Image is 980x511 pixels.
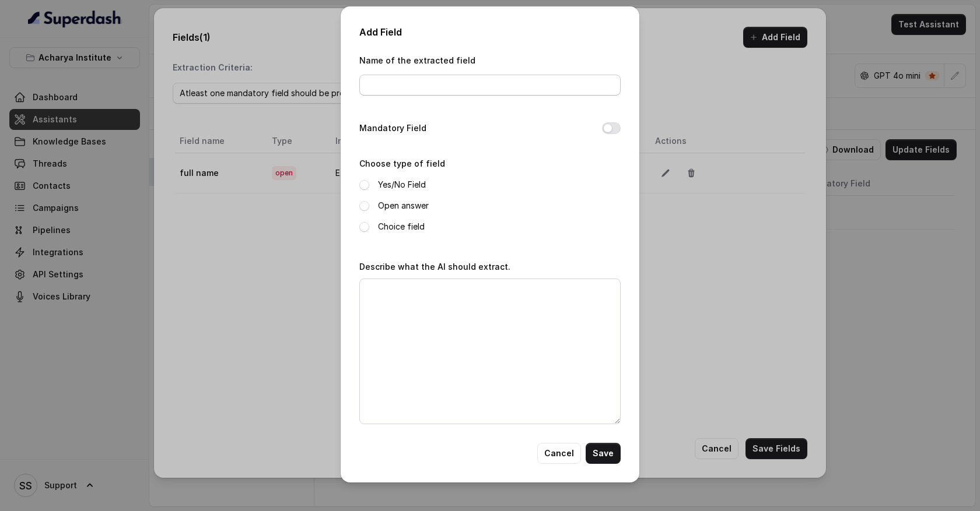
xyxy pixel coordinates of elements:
button: Save [586,443,621,464]
label: Choice field [378,220,425,234]
label: Yes/No Field [378,178,426,192]
label: Mandatory Field [359,121,426,135]
label: Open answer [378,199,429,213]
h2: Add Field [359,25,621,39]
button: Cancel [537,443,581,464]
label: Describe what the AI should extract. [359,262,510,272]
label: Choose type of field [359,158,445,168]
label: Name of the extracted field [359,55,475,65]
